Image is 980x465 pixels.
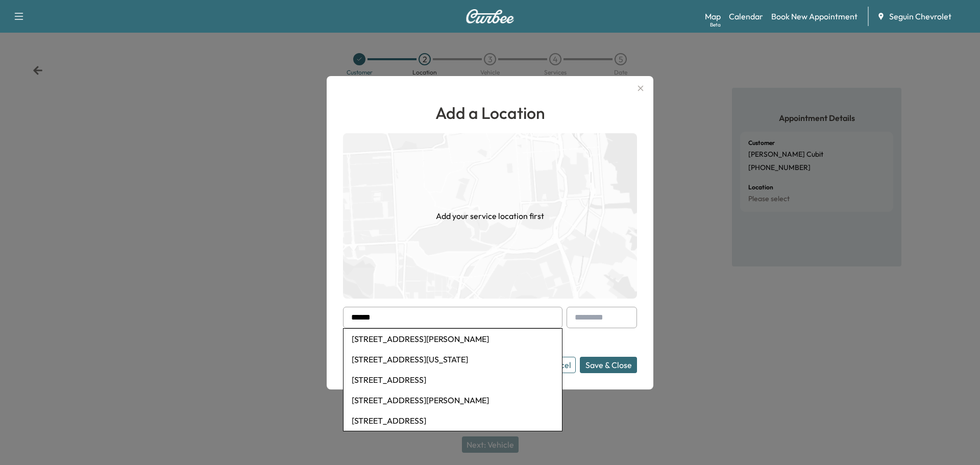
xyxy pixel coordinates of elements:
a: Book New Appointment [771,10,857,22]
h1: Add your service location first [436,210,544,222]
li: [STREET_ADDRESS][PERSON_NAME] [344,329,562,349]
li: [STREET_ADDRESS] [344,410,562,431]
li: [STREET_ADDRESS] [344,370,562,390]
button: Save & Close [580,357,637,373]
img: Curbee Logo [465,9,514,23]
a: Calendar [729,10,763,22]
img: empty-map-CL6vilOE.png [343,133,637,299]
li: [STREET_ADDRESS][US_STATE] [344,349,562,370]
span: Seguin Chevrolet [889,10,951,22]
div: Beta [710,21,721,29]
h1: Add a Location [343,101,637,125]
li: [STREET_ADDRESS][PERSON_NAME] [344,390,562,410]
a: MapBeta [705,10,721,22]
